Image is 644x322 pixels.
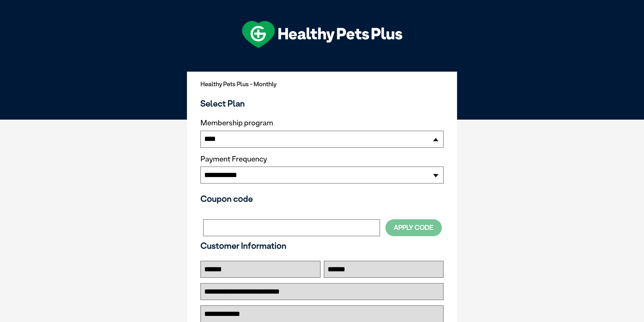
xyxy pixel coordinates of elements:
img: hpp-logo-landscape-green-white.png [242,21,402,48]
button: Apply Code [385,219,442,236]
h3: Coupon code [200,194,444,204]
label: Payment Frequency [200,155,267,164]
h3: Customer Information [200,241,444,251]
h2: Healthy Pets Plus - Monthly [200,81,444,88]
h3: Select Plan [200,98,444,108]
label: Membership program [200,119,444,127]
